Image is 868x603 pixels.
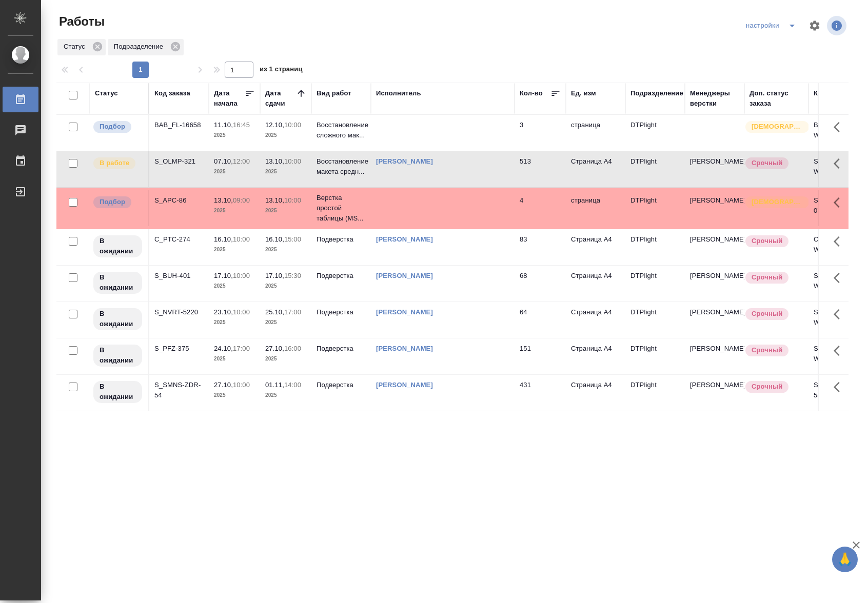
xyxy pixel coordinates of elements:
[566,115,625,151] td: страница
[376,157,433,165] a: [PERSON_NAME]
[233,196,250,204] p: 09:00
[802,13,827,38] span: Настроить таблицу
[515,229,566,265] td: 83
[515,302,566,338] td: 64
[214,390,255,400] p: 2025
[814,88,853,98] div: Код работы
[827,229,852,254] button: Здесь прячутся важные кнопки
[520,88,543,98] div: Кол-во
[376,381,433,389] a: [PERSON_NAME]
[284,157,301,165] p: 10:00
[752,158,782,168] p: Срочный
[265,354,306,364] p: 2025
[690,271,739,281] p: [PERSON_NAME]
[233,157,250,165] p: 12:00
[265,130,306,140] p: 2025
[265,345,284,352] p: 27.10,
[284,272,301,279] p: 15:30
[154,195,204,206] div: S_APC-86
[376,272,433,279] a: [PERSON_NAME]
[827,151,852,176] button: Здесь прячутся важные кнопки
[100,197,125,207] p: Подбор
[92,120,143,134] div: Можно подбирать исполнителей
[690,156,739,167] p: [PERSON_NAME]
[625,115,685,151] td: DTPlight
[154,307,204,317] div: S_NVRT-5220
[566,375,625,411] td: Страница А4
[625,302,685,338] td: DTPlight
[92,344,143,368] div: Исполнитель назначен, приступать к работе пока рано
[827,190,852,215] button: Здесь прячутся важные кнопки
[265,308,284,316] p: 25.10,
[92,307,143,331] div: Исполнитель назначен, приступать к работе пока рано
[56,13,105,30] span: Работы
[808,190,868,226] td: S_APC-86-WK-073
[317,380,366,390] p: Подверстка
[571,88,596,98] div: Ед. изм
[515,338,566,374] td: 151
[284,381,301,389] p: 14:00
[92,156,143,170] div: Исполнитель выполняет работу
[376,345,433,352] a: [PERSON_NAME]
[214,235,233,243] p: 16.10,
[808,229,868,265] td: C_PTC-274-WK-001
[108,39,184,55] div: Подразделение
[265,381,284,389] p: 01.11,
[743,17,802,34] div: split button
[214,317,255,328] p: 2025
[114,42,167,52] p: Подразделение
[100,272,136,293] p: В ожидании
[214,381,233,389] p: 27.10,
[690,380,739,390] p: [PERSON_NAME]
[566,338,625,374] td: Страница А4
[100,309,136,329] p: В ожидании
[317,234,366,245] p: Подверстка
[317,156,366,177] p: Восстановление макета средн...
[265,317,306,328] p: 2025
[214,308,233,316] p: 23.10,
[265,390,306,400] p: 2025
[214,130,255,140] p: 2025
[233,272,250,279] p: 10:00
[625,229,685,265] td: DTPlight
[154,120,204,130] div: BAB_FL-16658
[154,88,190,98] div: Код заказа
[515,115,566,151] td: 3
[625,190,685,226] td: DTPlight
[214,206,255,216] p: 2025
[752,197,803,207] p: [DEMOGRAPHIC_DATA]
[214,196,233,204] p: 13.10,
[690,88,739,109] div: Менеджеры верстки
[214,167,255,177] p: 2025
[92,271,143,295] div: Исполнитель назначен, приступать к работе пока рано
[376,235,433,243] a: [PERSON_NAME]
[808,115,868,151] td: BAB_FL-16658-WK-003
[265,272,284,279] p: 17.10,
[827,375,852,399] button: Здесь прячутся важные кнопки
[265,196,284,204] p: 13.10,
[95,88,118,98] div: Статус
[233,308,250,316] p: 10:00
[827,338,852,363] button: Здесь прячутся важные кнопки
[92,195,143,209] div: Можно подбирать исполнителей
[284,121,301,129] p: 10:00
[265,245,306,255] p: 2025
[265,206,306,216] p: 2025
[154,234,204,245] div: C_PTC-274
[515,375,566,411] td: 431
[808,302,868,338] td: S_NVRT-5220-WK-013
[233,381,250,389] p: 10:00
[284,235,301,243] p: 15:00
[566,190,625,226] td: страница
[214,88,245,109] div: Дата начала
[752,122,803,132] p: [DEMOGRAPHIC_DATA]
[317,307,366,317] p: Подверстка
[92,380,143,404] div: Исполнитель назначен, приступать к работе пока рано
[690,195,739,206] p: [PERSON_NAME]
[376,88,421,98] div: Исполнитель
[214,157,233,165] p: 07.10,
[827,302,852,327] button: Здесь прячутся важные кнопки
[100,158,129,168] p: В работе
[566,151,625,187] td: Страница А4
[233,121,250,129] p: 16:45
